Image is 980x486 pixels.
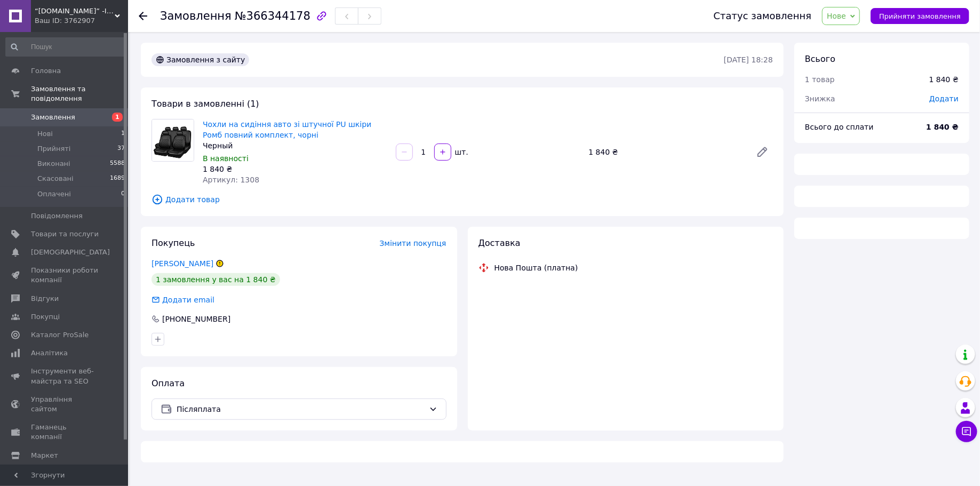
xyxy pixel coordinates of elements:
[31,367,99,386] span: Інструменти веб-майстра та SEO
[31,395,99,414] span: Управління сайтом
[31,294,59,304] span: Відгуки
[160,10,232,22] span: Замовлення
[139,11,147,21] div: Повернутися назад
[37,189,71,199] span: Оплачені
[112,113,123,122] span: 1
[161,314,232,324] div: [PHONE_NUMBER]
[805,54,835,64] span: Всього
[479,238,521,248] span: Доставка
[117,144,125,154] span: 37
[35,6,115,16] span: “biz-shop.com.ua” -Інтернет-магазин
[31,348,68,358] span: Аналітика
[31,312,60,322] span: Покупці
[452,147,469,157] div: шт.
[110,159,125,169] span: 5588
[871,8,969,24] button: Прийняти замовлення
[203,154,249,163] span: В наявності
[926,123,959,131] b: 1 840 ₴
[31,248,110,257] span: [DEMOGRAPHIC_DATA]
[31,229,99,239] span: Товари та послуги
[31,423,99,442] span: Гаманець компанії
[724,55,773,64] time: [DATE] 18:28
[121,129,125,139] span: 1
[31,66,61,76] span: Головна
[31,451,58,460] span: Маркет
[805,94,835,103] span: Знижка
[152,53,249,66] div: Замовлення з сайту
[152,238,195,248] span: Покупець
[827,12,846,20] span: Нове
[37,159,70,169] span: Виконані
[929,74,959,85] div: 1 840 ₴
[152,194,773,205] span: Додати товар
[879,12,961,20] span: Прийняти замовлення
[37,174,74,184] span: Скасовані
[177,403,425,415] span: Післяплата
[5,37,126,57] input: Пошук
[956,421,977,442] button: Чат з покупцем
[31,266,99,285] span: Показники роботи компанії
[152,273,280,286] div: 1 замовлення у вас на 1 840 ₴
[152,259,213,268] a: [PERSON_NAME]
[150,294,216,305] div: Додати email
[152,99,259,109] span: Товари в замовленні (1)
[805,123,874,131] span: Всього до сплати
[929,94,959,103] span: Додати
[492,262,581,273] div: Нова Пошта (платна)
[584,145,747,160] div: 1 840 ₴
[37,129,53,139] span: Нові
[31,113,75,122] span: Замовлення
[714,11,812,21] div: Статус замовлення
[121,189,125,199] span: 0
[203,176,259,184] span: Артикул: 1308
[31,211,83,221] span: Повідомлення
[37,144,70,154] span: Прийняті
[752,141,773,163] a: Редагувати
[31,84,128,103] span: Замовлення та повідомлення
[203,140,387,151] div: Черный
[35,16,128,26] div: Ваш ID: 3762907
[380,239,447,248] span: Змінити покупця
[235,10,310,22] span: №366344178
[805,75,835,84] span: 1 товар
[203,164,387,174] div: 1 840 ₴
[203,120,371,139] a: Чохли на сидіння авто зі штучної PU шкіри Ромб повний комплект, чорні
[31,330,89,340] span: Каталог ProSale
[152,378,185,388] span: Оплата
[161,294,216,305] div: Додати email
[110,174,125,184] span: 1689
[152,119,194,161] img: Чохли на сидіння авто зі штучної PU шкіри Ромб повний комплект, чорні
